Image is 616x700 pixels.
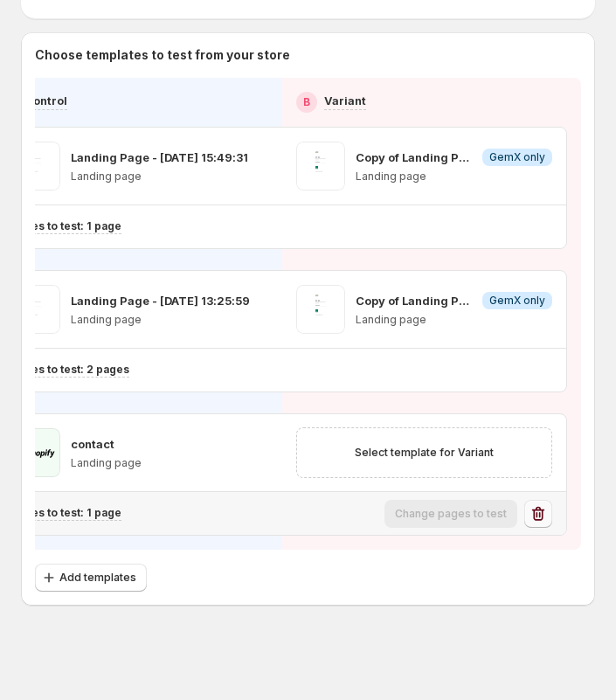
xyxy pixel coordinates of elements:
p: Control [24,92,67,109]
p: Variant [324,92,366,109]
p: Landing page [71,456,142,470]
span: GemX only [489,294,545,308]
p: Copy of Landing Page - [DATE] 13:25:59 [356,292,476,309]
p: Copy of Landing Page - [DATE] 15:49:31 [356,149,476,166]
span: GemX only [489,150,545,164]
p: Pages to test: 1 page [11,506,121,520]
p: Landing page [356,170,553,184]
p: Choose templates to test from your store [35,46,581,64]
p: Pages to test: 2 pages [11,363,129,377]
p: Pages to test: 1 page [11,219,121,233]
img: Copy of Landing Page - Sep 9, 15:49:31 [296,142,345,191]
p: Landing page [71,313,250,327]
span: Select template for Variant [355,446,494,460]
p: Landing Page - [DATE] 13:25:59 [71,292,250,309]
p: contact [71,435,114,453]
p: Landing page [71,170,248,184]
p: Landing Page - [DATE] 15:49:31 [71,149,248,166]
button: Add templates [35,564,147,592]
button: Select template for Variant [344,439,504,467]
span: Add templates [59,571,136,585]
p: Landing page [356,313,553,327]
h2: B [303,95,310,109]
img: Copy of Landing Page - Apr 1, 13:25:59 [296,285,345,334]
